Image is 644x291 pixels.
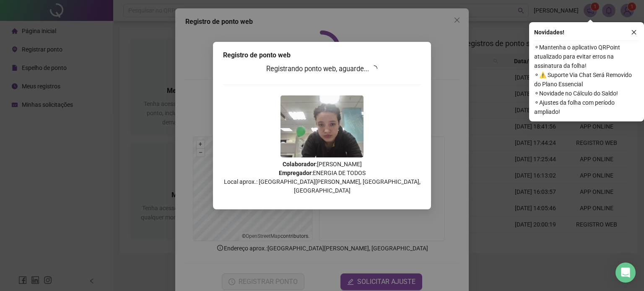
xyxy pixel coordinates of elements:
[279,170,312,176] strong: Empregador
[370,64,378,72] span: loading
[283,161,316,167] strong: Colaborador
[534,98,639,116] span: ⚬ Ajustes da folha com período ampliado!
[534,70,639,89] span: ⚬ ⚠️ Suporte Via Chat Será Removido do Plano Essencial
[223,64,421,75] h3: Registrando ponto web, aguarde...
[534,89,639,98] span: ⚬ Novidade no Cálculo do Saldo!
[615,263,636,283] div: Open Intercom Messenger
[223,50,421,60] div: Registro de ponto web
[534,28,564,37] span: Novidades !
[280,95,364,157] img: 2Q==
[223,160,421,195] p: : [PERSON_NAME] : ENERGIA DE TODOS Local aprox.: [GEOGRAPHIC_DATA][PERSON_NAME], [GEOGRAPHIC_DATA...
[534,43,639,70] span: ⚬ Mantenha o aplicativo QRPoint atualizado para evitar erros na assinatura da folha!
[631,29,637,35] span: close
